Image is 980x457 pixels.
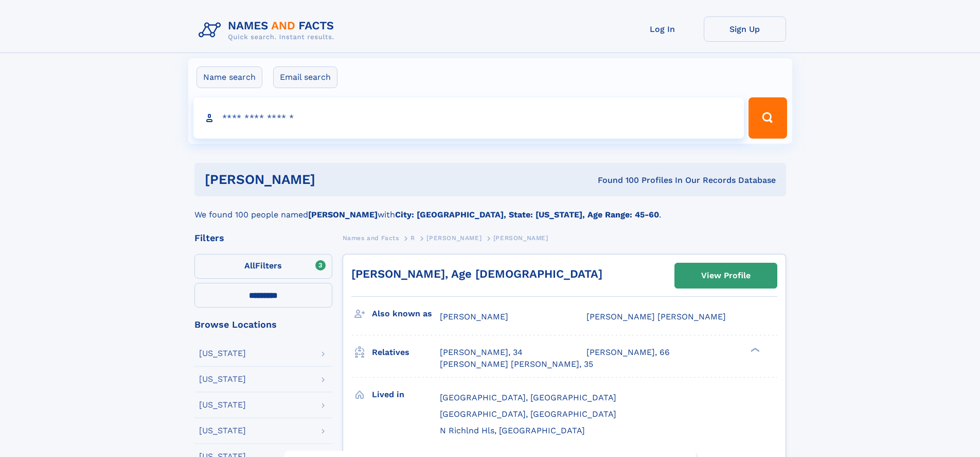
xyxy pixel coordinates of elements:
button: Search Button [749,97,787,139]
label: Filters [194,254,332,279]
h1: [PERSON_NAME] [205,173,457,186]
span: R [411,234,415,242]
span: All [244,261,255,270]
label: Email search [273,66,337,88]
a: Names and Facts [343,231,399,244]
input: search input [193,97,744,139]
span: [PERSON_NAME] [426,234,482,242]
a: [PERSON_NAME] [426,231,482,244]
span: N Richlnd Hls, [GEOGRAPHIC_DATA] [440,426,585,435]
a: [PERSON_NAME] [PERSON_NAME], 35 [440,359,593,370]
span: [GEOGRAPHIC_DATA], [GEOGRAPHIC_DATA] [440,393,616,402]
div: View Profile [701,264,751,287]
a: Sign Up [704,16,786,42]
div: Browse Locations [194,320,332,329]
div: [US_STATE] [199,375,246,383]
div: Found 100 Profiles In Our Records Database [456,175,776,186]
div: [US_STATE] [199,427,246,435]
a: Log In [621,16,704,42]
span: [PERSON_NAME] [440,312,508,321]
b: [PERSON_NAME] [308,210,378,219]
span: [PERSON_NAME] [PERSON_NAME] [586,312,726,321]
a: [PERSON_NAME], 34 [440,347,523,358]
div: We found 100 people named with . [194,196,786,221]
h3: Lived in [372,386,440,403]
a: R [411,231,415,244]
h3: Also known as [372,305,440,323]
div: Filters [194,233,332,243]
a: [PERSON_NAME], 66 [586,347,670,358]
a: View Profile [675,263,777,288]
span: [GEOGRAPHIC_DATA], [GEOGRAPHIC_DATA] [440,409,616,419]
span: [PERSON_NAME] [493,234,548,242]
label: Name search [197,66,262,88]
div: ❯ [748,347,760,353]
div: [US_STATE] [199,401,246,409]
img: Logo Names and Facts [194,16,343,44]
a: [PERSON_NAME], Age [DEMOGRAPHIC_DATA] [351,267,602,280]
h3: Relatives [372,344,440,361]
div: [US_STATE] [199,349,246,358]
b: City: [GEOGRAPHIC_DATA], State: [US_STATE], Age Range: 45-60 [395,210,659,219]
